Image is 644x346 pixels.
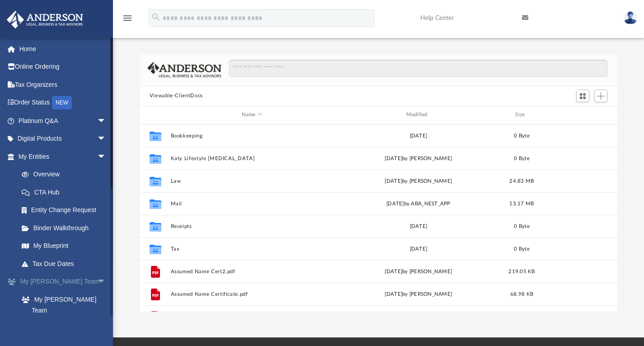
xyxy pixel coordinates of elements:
span: arrow_drop_down [97,112,115,130]
span: 0 Byte [514,156,530,161]
span: arrow_drop_down [97,130,115,148]
div: NEW [52,96,72,109]
div: id [544,111,607,119]
div: [DATE] by [PERSON_NAME] [337,290,500,298]
img: User Pic [624,11,637,24]
span: 13.17 MB [509,201,534,206]
div: Size [503,111,540,119]
a: Entity Change Request [13,201,120,219]
a: My [PERSON_NAME] Teamarrow_drop_down [6,273,120,291]
div: [DATE] by [PERSON_NAME] [337,267,500,275]
div: [DATE] by [PERSON_NAME] [337,177,500,185]
a: Platinum Q&Aarrow_drop_down [6,112,120,130]
span: 0 Byte [514,133,530,138]
span: 0 Byte [514,246,530,251]
span: 0 Byte [514,223,530,228]
div: [DATE] by ABA_NEST_APP [337,199,500,208]
i: menu [122,13,133,24]
a: My Entitiesarrow_drop_down [6,147,120,166]
img: Anderson Advisors Platinum Portal [4,11,86,28]
a: Overview [13,166,120,184]
button: Law [170,178,333,184]
button: Tax [170,246,333,251]
a: menu [122,17,133,24]
div: grid [140,124,618,312]
div: id [144,111,166,119]
span: 68.98 KB [510,291,533,296]
button: Mail [170,200,333,206]
button: Switch to Grid View [576,90,590,102]
span: arrow_drop_down [97,147,115,166]
button: Bookkeeping [170,133,333,138]
div: [DATE] by [PERSON_NAME] [337,154,500,162]
span: 24.83 MB [509,178,534,183]
button: Viewable-ClientDocs [150,92,203,100]
a: My Blueprint [13,237,115,255]
a: My [PERSON_NAME] Team [13,290,115,319]
a: Digital Productsarrow_drop_down [6,130,120,148]
div: Modified [337,111,499,119]
button: Katy Lifestyle [MEDICAL_DATA] [170,155,333,161]
a: Binder Walkthrough [13,219,120,237]
div: [DATE] [337,222,500,230]
button: Assumed Name Certificate.pdf [170,291,333,297]
i: search [151,12,161,22]
button: Receipts [170,223,333,229]
a: Online Ordering [6,58,120,76]
span: arrow_drop_down [97,273,115,291]
span: 219.05 KB [508,269,535,274]
a: Tax Due Dates [13,255,120,273]
a: Home [6,40,120,58]
a: Order StatusNEW [6,94,120,112]
div: [DATE] [337,132,500,140]
input: Search files and folders [229,60,607,77]
a: CTA Hub [13,183,120,201]
button: Add [594,90,608,102]
a: Tax Organizers [6,76,120,94]
div: Name [170,111,333,119]
button: Assumed Name Cert2.pdf [170,268,333,274]
div: [DATE] [337,245,500,253]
